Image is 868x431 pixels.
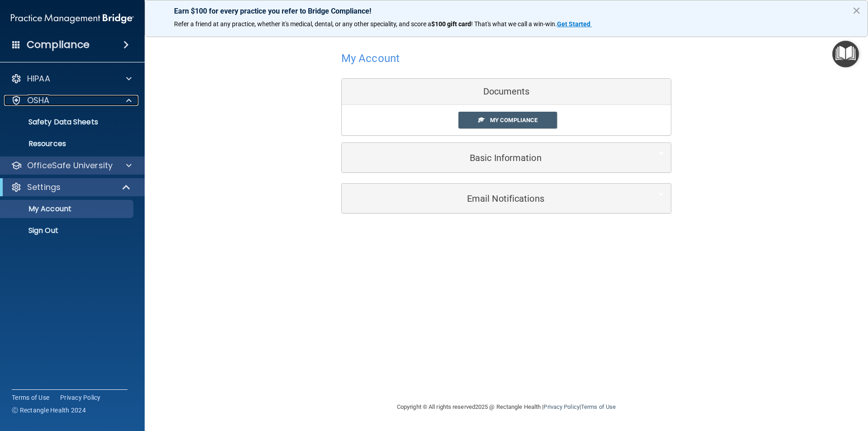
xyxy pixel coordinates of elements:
h4: Compliance [27,38,90,51]
button: Open Resource Center [832,41,859,67]
strong: Get Started [557,20,590,28]
span: My Compliance [490,117,538,123]
p: My Account [6,204,129,213]
div: Copyright © All rights reserved 2025 @ Rectangle Health | | [341,393,671,422]
p: Safety Data Sheets [6,118,129,127]
span: Ⓒ Rectangle Health 2024 [12,406,86,415]
a: HIPAA [11,73,132,84]
p: Sign Out [6,226,129,235]
button: Close [852,3,861,18]
span: ! That's what we call a win-win. [471,20,557,28]
p: OSHA [27,95,50,106]
p: Earn $100 for every practice you refer to Bridge Compliance! [174,7,839,15]
h5: Email Notifications [349,194,637,204]
a: Settings [11,182,131,193]
p: Settings [27,182,61,193]
h4: My Account [341,52,400,64]
div: Documents [342,79,671,105]
p: Resources [6,139,129,148]
a: Terms of Use [581,403,616,410]
span: Refer a friend at any practice, whether it's medical, dental, or any other speciality, and score a [174,20,431,28]
a: Privacy Policy [60,393,101,402]
img: PMB logo [11,9,134,28]
a: Terms of Use [12,393,49,402]
a: Email Notifications [349,188,664,208]
a: Get Started [557,20,592,28]
h5: Basic Information [349,153,637,163]
a: OfficeSafe University [11,160,132,171]
strong: $100 gift card [431,20,471,28]
p: HIPAA [27,73,50,84]
a: Privacy Policy [543,403,579,410]
a: Basic Information [349,147,664,168]
a: OSHA [11,95,132,106]
p: OfficeSafe University [27,160,113,171]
